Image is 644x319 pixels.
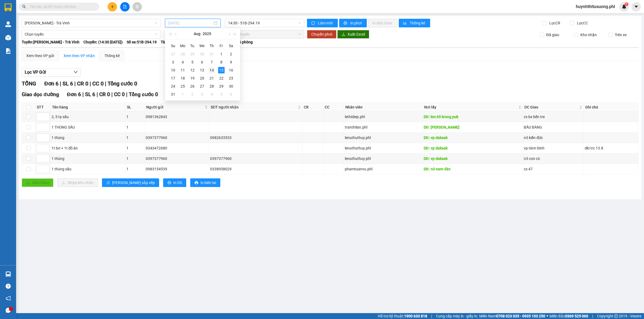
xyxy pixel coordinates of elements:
td: 2025-08-24 [168,82,178,90]
div: 22 [218,75,225,81]
div: n3 con cò [524,156,583,162]
button: printerIn phơi [339,19,367,27]
span: TỔNG [22,80,36,87]
div: 0338958029 [210,166,301,172]
div: 1t bơ + 1t đồ ăn [52,145,125,151]
div: 30 [228,83,234,89]
th: CC [323,103,344,112]
div: 1 [126,166,144,172]
span: plus [111,5,114,9]
div: 0343472680 [146,145,208,151]
span: Đơn 6 [44,80,58,87]
div: 13 [199,67,205,73]
span: | [60,80,61,87]
td: 2025-08-13 [197,66,207,74]
td: 2025-09-02 [188,90,197,98]
td: 2025-08-09 [226,58,236,66]
td: 2025-07-31 [207,50,217,58]
span: Số xe: 51B-294.19 [127,39,157,45]
div: DĐ: vp daksak [424,145,522,151]
div: 29 [218,83,225,89]
div: 1 [180,91,186,97]
span: Người gửi [146,104,204,110]
strong: 1900 633 818 [404,314,427,318]
div: DĐ: vp daksak [424,156,522,162]
div: 31 [208,51,215,57]
strong: 0369 525 060 [565,314,588,318]
th: Fr [217,42,226,50]
div: Xem theo VP nhận [64,53,95,59]
div: 8 [218,59,225,65]
td: 2025-08-02 [226,50,236,58]
td: 2025-08-04 [178,58,188,66]
button: aim [133,2,142,12]
td: 2025-08-16 [226,66,236,74]
div: 16 [228,67,234,73]
span: Hỗ trợ kỹ thuật: [378,313,427,319]
div: cx 47 [524,166,583,172]
input: 15/08/2025 [168,20,213,26]
th: Mo [178,42,188,50]
div: 26 [189,83,196,89]
span: Gia Lai - Trà Vinh [25,19,158,27]
td: 0982633533 [209,133,302,143]
div: 5 [189,59,196,65]
div: 12 [189,67,196,73]
div: 18 [180,75,186,81]
span: question-circle [6,284,11,289]
div: 7 [208,59,215,65]
button: file-add [120,2,130,12]
span: | [74,80,76,87]
div: 0983154539 [146,166,208,172]
th: CR [302,103,323,112]
td: 2025-07-27 [168,50,178,58]
span: down [74,70,78,74]
div: lethidiep.phl [345,114,422,120]
span: Kho nhận [578,32,599,38]
span: Tổng cước 0 [108,80,137,87]
td: 2025-08-21 [207,74,217,82]
span: | [111,91,113,97]
span: Miền Nam [479,313,545,319]
img: solution-icon [5,48,11,54]
button: uploadGiao hàng [22,178,53,187]
span: file-add [123,5,127,9]
span: Lọc CR [547,20,561,26]
div: 6 [228,91,234,97]
div: 2, 5 tạ sầu [52,114,125,120]
button: Aug [194,28,200,39]
th: We [197,42,207,50]
button: printerIn DS [163,178,186,187]
div: 21 [208,75,215,81]
div: 5 [218,91,225,97]
td: 2025-09-03 [197,90,207,98]
td: 2025-08-07 [207,58,217,66]
span: Lọc CC [575,20,589,26]
div: Xem theo VP gửi [26,53,54,59]
img: logo-vxr [5,3,12,12]
div: 1 thùng [52,135,125,141]
td: 0338958029 [209,164,302,174]
span: ⚪️ [547,315,548,317]
div: 27 [199,83,205,89]
div: phamtuanvu.phl [345,166,422,172]
div: lenuthuthuy.phl [345,156,422,162]
td: 2025-08-22 [217,74,226,82]
button: downloadNhập kho nhận [57,178,98,187]
div: DĐ: [PERSON_NAME] [424,124,522,130]
div: 31 [170,91,176,97]
strong: 0708 023 035 - 0935 103 250 [496,314,545,318]
span: Trên xe [613,32,629,38]
div: 0981362843 [146,114,208,120]
button: Lọc VP Gửi [22,68,81,77]
button: syncLàm mới [307,19,338,27]
div: 3 [170,59,176,65]
span: | [97,91,98,97]
div: 27 [170,51,176,57]
b: Tuyến: [PERSON_NAME] - Trà Vinh [22,40,79,44]
td: 2025-08-26 [188,82,197,90]
div: 2 [189,91,196,97]
div: 29 [189,51,196,57]
div: 25 [180,83,186,89]
td: 2025-08-01 [217,50,226,58]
